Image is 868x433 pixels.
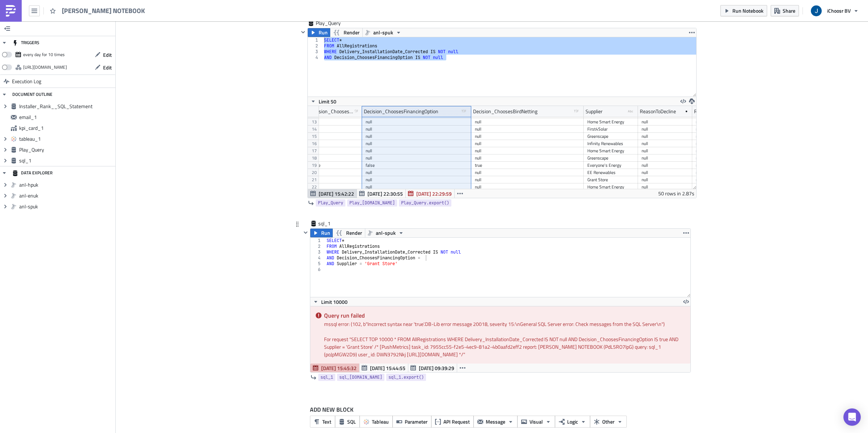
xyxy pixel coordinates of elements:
span: [PERSON_NAME] NOTEBOOK [62,7,146,15]
span: Text [322,418,331,425]
div: null [311,133,358,140]
span: tableau_1 [19,136,114,142]
div: null [696,183,743,191]
div: Greenscape [587,133,634,140]
span: Play_[DOMAIN_NAME] [349,199,395,207]
span: anl-spuk [19,203,114,210]
div: null [696,118,743,126]
div: null [311,154,358,162]
button: iChoosr BV [807,3,863,19]
div: 50 rows in 2.87s [658,189,694,198]
button: [DATE] 09:39:29 [408,364,457,372]
button: Run [310,229,333,237]
div: null [311,140,358,147]
button: Run [308,28,330,37]
div: null [475,183,580,191]
span: Execution Log [12,75,41,88]
span: SQL [347,418,356,425]
div: every day for 10 times [23,49,65,60]
span: Render [344,28,359,37]
span: API Request [443,418,470,425]
div: null [475,118,580,126]
div: null [696,126,743,133]
span: Play_Query.export() [401,199,449,207]
div: null [311,118,358,126]
div: null [475,154,580,162]
a: Play_Query.export() [399,199,451,207]
div: 4 [308,55,323,60]
div: null [366,133,468,140]
div: null [311,126,358,133]
button: Share [771,5,799,16]
div: Decision_ChoosesBirdNetting [473,106,537,117]
div: 2 [308,43,323,49]
button: [DATE] 15:42:22 [308,189,357,198]
div: true [475,162,580,169]
div: TRIGGERS [12,36,39,49]
div: Home Smart Energy [587,147,634,154]
div: Supplier [586,106,603,117]
span: sql_1 [19,157,114,164]
div: ReasonToDecline [640,106,676,117]
span: Edit [103,64,112,71]
span: [DATE] 22:30:55 [367,190,403,198]
span: iChoosr BV [827,7,851,14]
div: Decision_ChoosesEvChargingPoint [310,106,354,117]
span: Other [602,418,614,425]
a: sql_1 [318,374,335,381]
a: sql_[DOMAIN_NAME] [337,374,384,381]
span: [DATE] 22:29:59 [416,190,452,198]
div: Grant Store [587,176,634,183]
div: null [696,154,743,162]
div: DATA EXPLORER [12,166,52,179]
span: anl-spuk [376,229,396,237]
div: null [696,133,743,140]
span: Visual [529,418,543,425]
div: 4 [310,255,325,261]
button: SQL [335,416,360,428]
div: null [475,169,580,176]
a: sql_1.export() [386,374,426,381]
span: sql_1 [320,374,333,381]
div: Everyone's Energy [587,162,634,169]
button: Limit 50 [308,97,339,106]
div: null [311,176,358,183]
span: Installer_Rank__SQL_Statement [19,103,114,110]
span: Edit [103,51,112,59]
div: null [642,147,689,154]
div: Infinity Renewables [587,140,634,147]
button: Render [330,28,363,37]
span: Parameter [405,418,427,425]
div: null [642,140,689,147]
div: null [696,176,743,183]
div: null [696,169,743,176]
span: Run [321,229,330,237]
span: [DATE] 15:45:32 [321,364,357,372]
button: Text [310,416,335,428]
div: null [311,147,358,154]
div: null [642,118,689,126]
span: sql_1.export() [388,374,424,381]
span: sql_[DOMAIN_NAME] [339,374,382,381]
div: Open Intercom Messenger [843,408,861,426]
span: [DATE] 09:39:29 [419,364,454,372]
button: Hide content [301,228,310,237]
button: anl-spuk [365,229,407,237]
div: null [696,140,743,147]
div: null [366,147,468,154]
span: email_1 [19,114,114,120]
span: Limit 10000 [321,298,348,306]
img: Avatar [810,5,822,17]
div: 3 [308,49,323,55]
body: Rich Text Area. Press ALT-0 for help. [3,3,362,49]
div: 6 [310,267,325,272]
span: Run Notebook [732,7,763,14]
div: For request " SELECT TOP 10000 * FROM AllRegistrations WHERE Delivery_InstallationDate_Corrected ... [324,335,685,358]
button: Message [473,416,518,428]
span: Logic [567,418,578,425]
div: null [366,183,468,191]
label: ADD NEW BLOCK [310,405,691,414]
div: Home Smart Energy [587,118,634,126]
div: null [642,154,689,162]
button: Render [332,229,365,237]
